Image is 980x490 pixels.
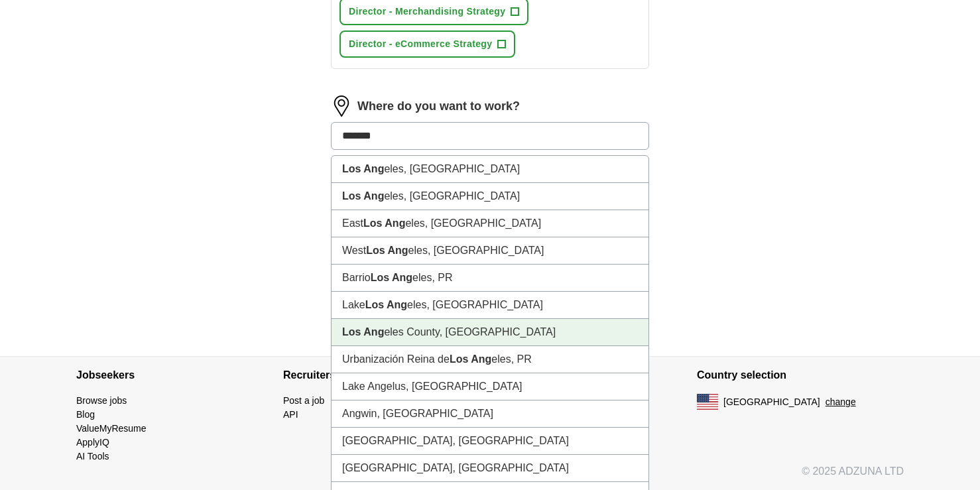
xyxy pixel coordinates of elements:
[342,190,384,202] strong: Los Ang
[283,409,298,420] a: API
[76,409,95,420] a: Blog
[332,400,648,428] li: Angwin, [GEOGRAPHIC_DATA]
[332,319,648,346] li: eles County, [GEOGRAPHIC_DATA]
[332,428,648,455] li: [GEOGRAPHIC_DATA], [GEOGRAPHIC_DATA]
[450,353,491,365] strong: Los Ang
[349,5,505,19] span: Director - Merchandising Strategy
[342,326,384,337] strong: Los Ang
[371,272,412,283] strong: Los Ang
[342,163,384,174] strong: Los Ang
[365,299,407,310] strong: Los Ang
[332,373,648,400] li: Lake Angelus, [GEOGRAPHIC_DATA]
[76,423,147,434] a: ValueMyResume
[332,210,648,237] li: East eles, [GEOGRAPHIC_DATA]
[76,437,109,448] a: ApplyIQ
[332,265,648,292] li: Barrio eles, PR
[826,395,856,409] button: change
[723,395,820,409] span: [GEOGRAPHIC_DATA]
[76,395,127,406] a: Browse jobs
[76,451,109,461] a: AI Tools
[283,395,324,406] a: Post a job
[339,31,515,58] button: Director - eCommerce Strategy
[332,346,648,373] li: Urbanización Reina de eles, PR
[349,37,492,51] span: Director - eCommerce Strategy
[363,217,405,229] strong: Los Ang
[697,357,904,394] h4: Country selection
[357,97,520,115] label: Where do you want to work?
[332,237,648,265] li: West eles, [GEOGRAPHIC_DATA]
[366,245,408,256] strong: Los Ang
[66,463,914,490] div: © 2025 ADZUNA LTD
[697,394,718,410] img: US flag
[332,183,648,210] li: eles, [GEOGRAPHIC_DATA]
[332,455,648,482] li: [GEOGRAPHIC_DATA], [GEOGRAPHIC_DATA]
[332,156,648,183] li: eles, [GEOGRAPHIC_DATA]
[332,292,648,319] li: Lake eles, [GEOGRAPHIC_DATA]
[331,95,352,117] img: location.png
